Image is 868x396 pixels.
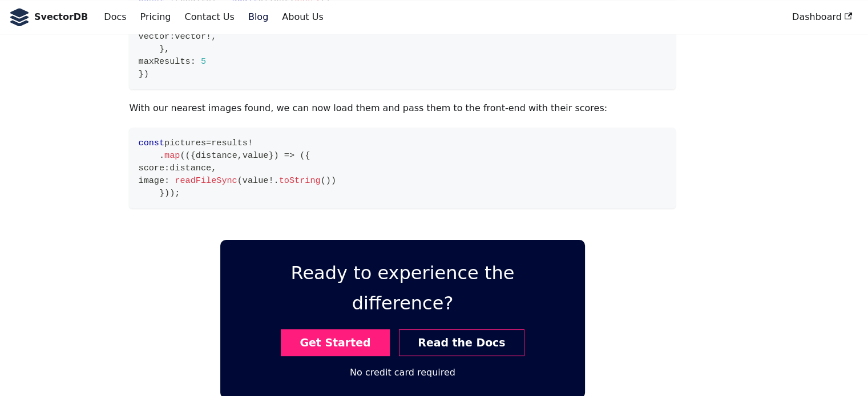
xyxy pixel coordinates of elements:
span: vector [175,31,206,42]
span: , [211,163,216,173]
span: ( [321,175,326,186]
span: ( [300,150,305,161]
span: readFileSync [175,175,237,186]
span: ) [164,188,169,198]
span: ( [185,150,191,161]
span: , [237,150,243,161]
span: : [169,31,175,42]
span: map [164,150,180,161]
span: { [191,150,196,161]
b: SvectorDB [34,10,88,25]
span: ! [268,175,273,186]
a: Pricing [134,7,178,27]
span: const [138,138,164,148]
span: 5 [201,56,206,67]
span: = [206,138,211,148]
span: . [274,175,279,186]
span: ) [331,175,336,186]
span: ) [274,150,279,161]
span: distance [196,150,237,161]
span: ; [175,188,180,198]
span: value [243,150,269,161]
span: value [243,175,269,186]
span: pictures [164,138,206,148]
span: vector [138,31,169,42]
span: ) [144,69,149,79]
span: results [211,138,248,148]
a: Docs [97,7,133,27]
p: With our nearest images found, we can now load them and pass them to the front-end with their sco... [129,101,676,116]
a: Blog [241,7,275,27]
span: } [138,69,143,79]
a: About Us [275,7,330,27]
span: image [138,175,164,186]
span: maxResults [138,56,190,67]
span: distance [169,163,211,173]
span: ( [180,150,185,161]
span: } [268,150,273,161]
span: { [305,150,310,161]
span: ) [326,175,331,186]
span: ! [248,138,253,148]
span: ) [169,188,175,198]
span: ( [237,175,243,186]
span: } [159,44,164,54]
span: } [159,188,164,198]
span: . [159,150,164,161]
p: Ready to experience the difference? [239,258,567,319]
span: score [138,163,164,173]
img: SvectorDB Logo [9,8,30,26]
span: : [164,163,169,173]
span: : [191,56,196,67]
a: Dashboard [785,7,859,27]
div: No credit card required [350,365,455,380]
a: Read the Docs [399,329,524,356]
span: : [164,175,169,186]
span: ! [206,31,211,42]
span: , [211,31,216,42]
span: , [164,44,169,54]
span: toString [279,175,321,186]
a: Get Started [281,329,390,356]
a: Contact Us [177,7,241,27]
a: SvectorDB LogoSvectorDB [9,8,88,26]
span: => [284,150,294,161]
